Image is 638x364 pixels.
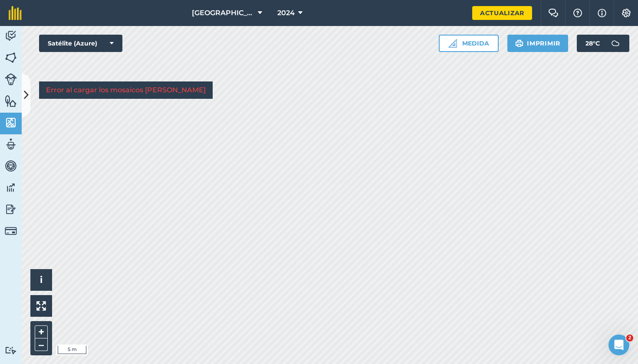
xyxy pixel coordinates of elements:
img: Cuatro flechas, una apuntando arriba a la izquierda, una arriba a la derecha, una abajo a la dere... [36,301,46,311]
img: svg+xml;base64,PHN2ZyB4bWxucz0iaHR0cDovL3d3dy53My5vcmcvMjAwMC9zdmciIHdpZHRoPSI1NiIgaGVpZ2h0PSI2MC... [5,116,17,129]
iframe: Intercomunicador chat en vivo [608,335,629,355]
a: Actualizar [472,6,532,20]
button: i [30,269,52,291]
img: svg+xml;base64,PHN2ZyB4bWxucz0iaHR0cDovL3d3dy53My5vcmcvMjAwMC9zdmciIHdpZHRoPSI1NiIgaGVpZ2h0PSI2MC... [5,94,17,107]
img: Logotipo de fieldmargin [9,6,22,20]
img: Dos burbujas de diálogo superpuestas con la burbuja izquierda en primer plano [548,9,559,17]
button: – [35,338,48,351]
img: svg+xml;base64,PD94bWwgdmVyc2lvbj0iMS4wIiBlbmNvZGluZz0idXRmLTgiPz4KPCEtLSBHZW5lcmF0b3I6IEFkb2JlIE... [607,35,624,52]
img: Un icono de engranaje [621,9,631,17]
img: svg+xml;base64,PHN2ZyB4bWxucz0iaHR0cDovL3d3dy53My5vcmcvMjAwMC9zdmciIHdpZHRoPSIxOSIgaGVpZ2h0PSIyNC... [515,38,523,49]
img: svg+xml;base64,PHN2ZyB4bWxucz0iaHR0cDovL3d3dy53My5vcmcvMjAwMC9zdmciIHdpZHRoPSI1NiIgaGVpZ2h0PSI2MC... [5,51,17,64]
span: 2 [626,335,633,341]
img: svg+xml;base64,PHN2ZyB4bWxucz0iaHR0cDovL3d3dy53My5vcmcvMjAwMC9zdmciIHdpZHRoPSIxNyIgaGVpZ2h0PSIxNy... [598,8,606,18]
img: svg+xml;base64,PD94bWwgdmVyc2lvbj0iMS4wIiBlbmNvZGluZz0idXRmLTgiPz4KPCEtLSBHZW5lcmF0b3I6IEFkb2JlIE... [5,225,17,237]
button: Satélite (Azure) [39,35,122,52]
span: 28 ° C [585,35,600,52]
img: svg+xml;base64,PD94bWwgdmVyc2lvbj0iMS4wIiBlbmNvZGluZz0idXRmLTgiPz4KPCEtLSBHZW5lcmF0b3I6IEFkb2JlIE... [5,29,17,42]
img: svg+xml;base64,PD94bWwgdmVyc2lvbj0iMS4wIiBlbmNvZGluZz0idXRmLTgiPz4KPCEtLSBHZW5lcmF0b3I6IEFkb2JlIE... [5,138,17,151]
button: + [35,325,48,338]
p: Error al cargar los mosaicos [PERSON_NAME] [46,85,206,95]
span: [GEOGRAPHIC_DATA]. Origen [192,8,254,18]
img: svg+xml;base64,PD94bWwgdmVyc2lvbj0iMS4wIiBlbmNvZGluZz0idXRmLTgiPz4KPCEtLSBHZW5lcmF0b3I6IEFkb2JlIE... [5,73,17,85]
button: 28°C [577,35,629,52]
span: 2024 [277,8,295,18]
img: Icono de regla [448,39,457,48]
span: i [40,274,43,285]
img: svg+xml;base64,PD94bWwgdmVyc2lvbj0iMS4wIiBlbmNvZGluZz0idXRmLTgiPz4KPCEtLSBHZW5lcmF0b3I6IEFkb2JlIE... [5,181,17,194]
button: MEDIDA [439,35,499,52]
button: imprimir [507,35,568,52]
img: svg+xml;base64,PD94bWwgdmVyc2lvbj0iMS4wIiBlbmNvZGluZz0idXRmLTgiPz4KPCEtLSBHZW5lcmF0b3I6IEFkb2JlIE... [5,159,17,172]
img: svg+xml;base64,PD94bWwgdmVyc2lvbj0iMS4wIiBlbmNvZGluZz0idXRmLTgiPz4KPCEtLSBHZW5lcmF0b3I6IEFkb2JlIE... [5,203,17,216]
img: svg+xml;base64,PD94bWwgdmVyc2lvbj0iMS4wIiBlbmNvZGluZz0idXRmLTgiPz4KPCEtLSBHZW5lcmF0b3I6IEFkb2JlIE... [5,346,17,354]
img: Un icono de signo de interrogación [572,9,583,17]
